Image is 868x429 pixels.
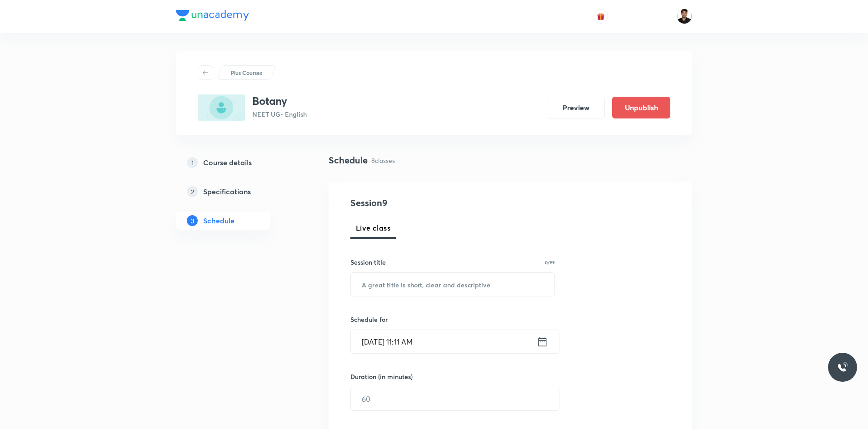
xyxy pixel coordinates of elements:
[356,222,390,233] span: Live class
[612,97,670,118] button: Unpublish
[187,186,198,197] p: 2
[837,362,848,373] img: ttu
[203,157,252,168] h5: Course details
[350,372,413,381] h6: Duration (in minutes)
[176,10,249,23] a: Company Logo
[231,69,262,77] p: Plus Courses
[351,273,554,296] input: A great title is short, clear and descriptive
[350,196,516,210] h4: Session 9
[187,157,198,168] p: 1
[176,153,299,172] a: 1Course details
[176,10,249,21] img: Company Logo
[350,315,555,324] h6: Schedule for
[176,182,299,201] a: 2Specifications
[350,257,386,267] h6: Session title
[677,9,692,24] img: Faisal Adeeb
[252,109,307,119] p: NEET UG • English
[545,260,555,265] p: 0/99
[203,186,251,197] h5: Specifications
[594,9,608,24] button: avatar
[252,94,307,108] h3: Botany
[371,156,395,165] p: 8 classes
[547,97,605,118] button: Preview
[351,387,559,410] input: 60
[597,12,605,20] img: avatar
[329,153,368,167] h4: Schedule
[198,94,245,121] img: DBD3933A-567C-4556-AD58-1961687ED0F4_plus.png
[187,215,198,226] p: 3
[203,215,234,226] h5: Schedule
